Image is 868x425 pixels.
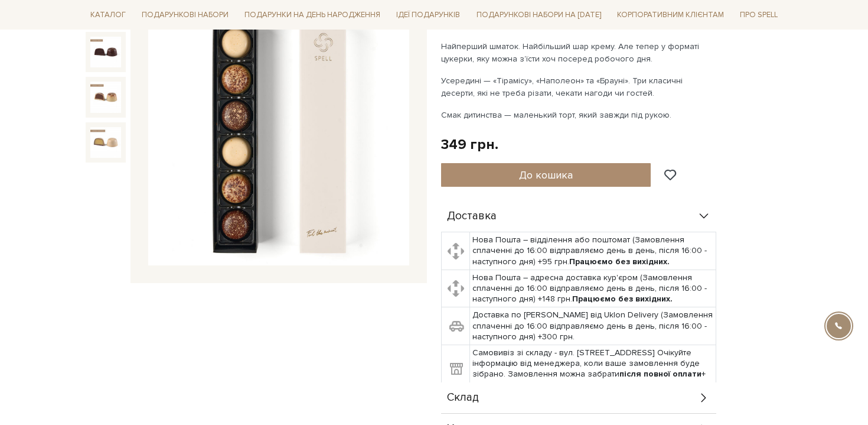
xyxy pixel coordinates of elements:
span: Склад [447,392,479,403]
a: Каталог [86,6,130,24]
div: 349 грн. [441,135,498,154]
span: Доставка [447,211,497,222]
p: Смак дитинства — маленький торт, який завжди під рукою. [441,109,718,121]
a: Ідеї подарунків [391,6,465,24]
a: Про Spell [735,6,782,24]
button: До кошика [441,163,651,187]
p: Усередині — «Тірамісу», «Наполеон» та «Брауні». Три класичні десерти, які не треба різати, чекати... [441,74,718,99]
span: До кошика [519,168,573,181]
a: Подарункові набори на [DATE] [472,5,606,25]
img: Набір цукерок Побачення наосліп [90,82,121,112]
img: Набір цукерок Побачення наосліп [148,5,409,266]
b: Працюємо без вихідних. [572,294,673,304]
td: Доставка по [PERSON_NAME] від Uklon Delivery (Замовлення сплаченні до 16:00 відправляємо день в д... [470,307,716,345]
td: Самовивіз зі складу - вул. [STREET_ADDRESS] Очікуйте інформацію від менеджера, коли ваше замовлен... [470,345,716,394]
b: Працюємо без вихідних. [569,257,670,267]
img: Набір цукерок Побачення наосліп [90,37,121,67]
img: Набір цукерок Побачення наосліп [90,127,121,158]
p: Найперший шматок. Найбільший шар крему. Але тепер у форматі цукерки, яку можна з’їсти хоч посеред... [441,40,718,65]
b: після повної оплати [619,369,701,379]
a: Корпоративним клієнтам [612,5,729,25]
td: Нова Пошта – адресна доставка кур'єром (Замовлення сплаченні до 16:00 відправляємо день в день, п... [470,270,716,307]
td: Нова Пошта – відділення або поштомат (Замовлення сплаченні до 16:00 відправляємо день в день, піс... [470,232,716,270]
a: Подарункові набори [137,6,233,24]
a: Подарунки на День народження [240,6,385,24]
